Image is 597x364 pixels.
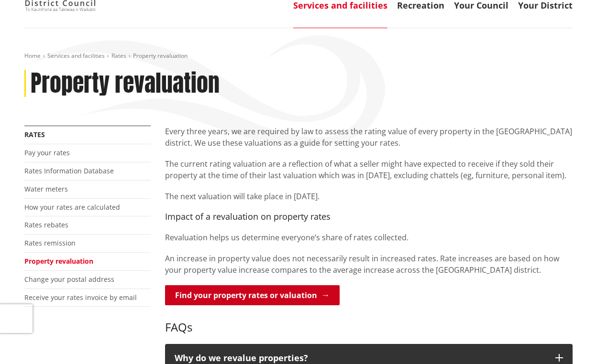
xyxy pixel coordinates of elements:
a: Rates rebates [24,220,68,229]
p: Every three years, we are required by law to assess the rating value of every property in the [GE... [165,126,573,149]
a: Property revaluation [24,257,93,266]
iframe: Messenger Launcher [553,324,587,358]
nav: breadcrumb [24,52,573,60]
a: Change your postal address [24,275,114,284]
a: Services and facilities [47,52,105,60]
p: Revaluation helps us determine everyone’s share of rates collected. [165,232,573,243]
p: Why do we revalue properties? [175,353,546,363]
a: Rates [24,130,45,139]
h1: Property revaluation [31,70,220,97]
span: Property revaluation [133,52,188,60]
p: The next valuation will take place in [DATE]. [165,191,573,202]
h4: Impact of a revaluation on property rates [165,212,573,222]
a: Rates Information Database [24,166,114,175]
p: An increase in property value does not necessarily result in increased rates. Rate increases are ... [165,253,573,276]
a: Rates remission [24,238,76,247]
a: Pay your rates [24,148,70,157]
a: Receive your rates invoice by email [24,293,137,302]
a: Water meters [24,184,68,193]
p: The current rating valuation are a reflection of what a seller might have expected to receive if ... [165,158,573,181]
a: Find your property rates or valuation [165,285,340,305]
h3: FAQs [165,307,573,334]
a: Rates [111,52,126,60]
a: Home [24,52,41,60]
a: How your rates are calculated [24,203,120,212]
